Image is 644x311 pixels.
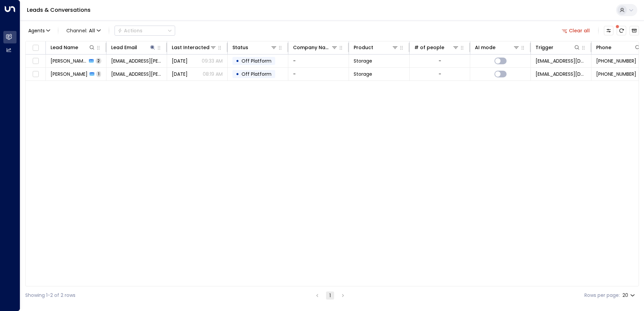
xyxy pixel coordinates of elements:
[536,58,586,64] span: leads@space-station.co.uk
[25,292,75,299] div: Showing 1-2 of 2 rows
[475,43,495,51] div: AI mode
[475,43,520,51] div: AI mode
[536,43,580,51] div: Trigger
[241,71,271,77] span: Off Platform
[536,71,586,77] span: leads@space-station.co.uk
[288,68,349,80] td: -
[172,71,188,77] span: Sep 04, 2025
[172,58,188,64] span: Sep 04, 2025
[172,43,210,51] div: Last Interacted
[236,55,239,67] div: •
[596,43,611,51] div: Phone
[414,43,459,51] div: # of people
[232,43,248,51] div: Status
[604,26,613,35] button: Customize
[596,43,641,51] div: Phone
[354,71,372,77] span: Storage
[64,26,103,35] span: Channel:
[596,71,636,77] span: +447789756526
[115,26,175,36] button: Actions
[232,43,277,51] div: Status
[439,58,441,64] div: -
[559,26,593,35] button: Clear all
[313,291,347,300] nav: pagination navigation
[293,43,331,51] div: Company Name
[241,58,271,64] span: Off Platform
[326,291,334,300] button: page 1
[354,43,398,51] div: Product
[439,71,441,77] div: -
[51,43,95,51] div: Lead Name
[172,43,217,51] div: Last Interacted
[51,43,78,51] div: Lead Name
[354,58,372,64] span: Storage
[630,26,639,35] button: Archived Leads
[115,26,175,36] div: Button group with a nested menu
[584,292,620,299] label: Rows per page:
[28,28,45,33] span: Agents
[64,26,103,35] button: Channel:All
[89,28,95,33] span: All
[622,290,636,300] div: 20
[51,71,88,77] span: Barbara Moss
[203,71,223,77] p: 08:19 AM
[617,26,626,35] span: There are new threads available. Refresh the grid to view the latest updates.
[51,58,87,64] span: Barbara Moss
[96,71,101,77] span: 1
[111,71,162,77] span: f-newsome@hotmail.co.uk
[27,6,91,14] a: Leads & Conversations
[536,43,553,51] div: Trigger
[202,58,223,64] p: 09:33 AM
[288,55,349,67] td: -
[111,58,162,64] span: f-newsome@hotmail.co.uk
[25,26,53,35] button: Agents
[293,43,338,51] div: Company Name
[31,57,40,65] span: Toggle select row
[111,43,156,51] div: Lead Email
[31,70,40,78] span: Toggle select row
[118,28,142,34] div: Actions
[236,68,239,80] div: •
[111,43,137,51] div: Lead Email
[96,58,101,64] span: 2
[31,44,40,52] span: Toggle select all
[596,58,636,64] span: +447789756526
[354,43,373,51] div: Product
[414,43,444,51] div: # of people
